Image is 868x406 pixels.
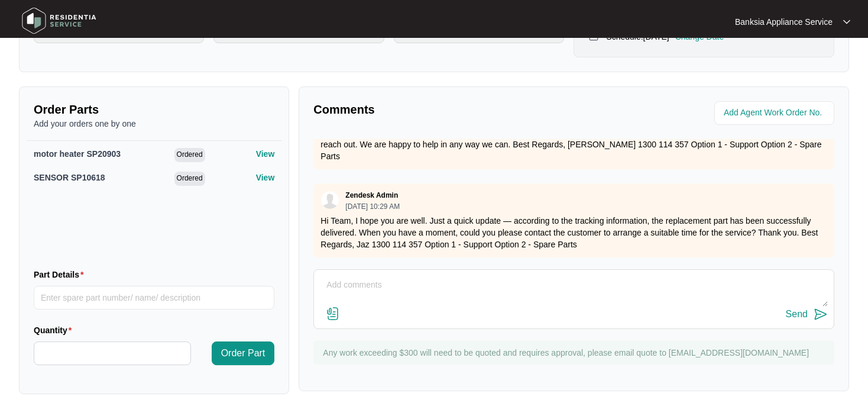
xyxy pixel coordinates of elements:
[814,307,828,321] img: send-icon.svg
[34,342,190,365] input: Quantity
[256,148,275,160] p: View
[34,173,105,182] span: SENSOR SP10618
[323,347,828,359] p: Any work exceeding $300 will need to be quoted and requires approval, please email quote to [EMAI...
[326,307,340,321] img: file-attachment-doc.svg
[34,286,274,310] input: Part Details
[345,203,400,210] p: [DATE] 10:29 AM
[174,172,205,186] span: Ordered
[843,19,850,25] img: dropdown arrow
[256,172,275,183] p: View
[34,269,89,281] label: Part Details
[34,324,76,336] label: Quantity
[735,16,833,28] p: Banksia Appliance Service
[321,191,339,209] img: user.svg
[34,118,274,130] p: Add your orders one by one
[34,149,121,159] span: motor heater SP20903
[221,346,265,360] span: Order Part
[786,309,808,320] div: Send
[174,148,205,162] span: Ordered
[212,341,275,365] button: Order Part
[345,191,398,200] p: Zendesk Admin
[313,101,565,118] p: Comments
[18,3,101,38] img: residentia service logo
[786,307,828,323] button: Send
[34,101,274,118] p: Order Parts
[320,215,827,250] p: Hi Team, I hope you are well. Just a quick update — according to the tracking information, the re...
[724,106,827,120] input: Add Agent Work Order No.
